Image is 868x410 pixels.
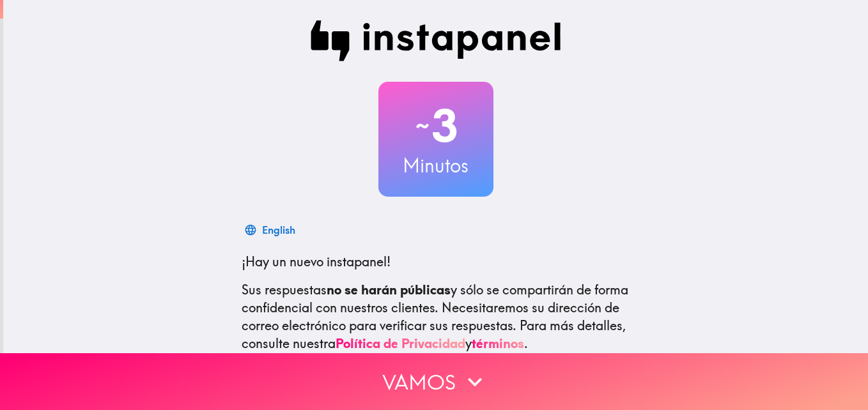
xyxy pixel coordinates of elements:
span: ¡Hay un nuevo instapanel! [242,254,391,270]
span: ~ [414,107,431,145]
b: no se harán públicas [327,282,451,298]
h2: 3 [378,100,493,152]
h3: Minutos [378,152,493,179]
div: English [262,221,295,239]
button: English [242,217,300,243]
p: Sus respuestas y sólo se compartirán de forma confidencial con nuestros clientes. Necesitaremos s... [242,281,630,353]
a: Política de Privacidad [336,335,465,351]
a: términos [472,335,524,351]
img: Instapanel [311,20,561,61]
